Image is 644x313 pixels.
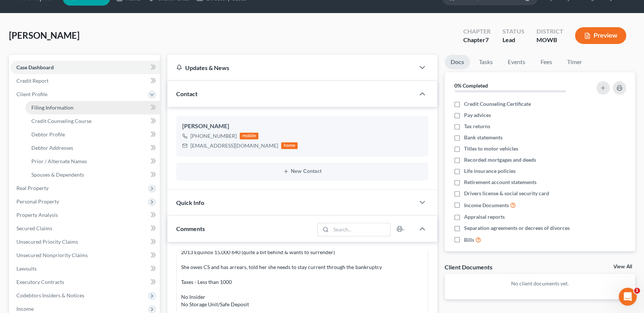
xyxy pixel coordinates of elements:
span: [PERSON_NAME] [9,30,80,41]
a: Unsecured Nonpriority Claims [10,249,160,262]
a: Lawsuits [10,262,160,275]
span: Real Property [16,185,49,191]
span: Life insurance policies [464,167,516,175]
a: View All [613,264,632,269]
button: New Contact [182,168,422,174]
div: [PHONE_NUMBER] [190,132,237,140]
a: Fees [534,55,558,69]
span: Bills [464,236,474,244]
a: Secured Claims [10,222,160,235]
a: Docs [445,55,470,69]
span: Recorded mortgages and deeds [464,156,536,164]
a: Tasks [473,55,499,69]
span: Case Dashboard [16,64,54,70]
span: Debtor Profile [31,131,65,137]
span: Quick Info [176,199,204,206]
span: Income Documents [464,202,509,209]
span: Tax returns [464,123,490,130]
span: Client Profile [16,91,47,97]
a: Property Analysis [10,208,160,222]
a: Events [502,55,531,69]
span: 1 [634,288,640,294]
div: [PERSON_NAME] [182,122,422,131]
span: Credit Counseling Course [31,118,91,124]
a: Timer [561,55,588,69]
div: MOWB [536,36,563,44]
span: Executory Contracts [16,279,64,285]
span: Pay advices [464,111,491,119]
span: Unsecured Nonpriority Claims [16,252,88,258]
span: Drivers license & social security card [464,190,549,197]
input: Search... [331,223,390,236]
span: Lawsuits [16,265,37,272]
span: Income [16,306,34,312]
a: Debtor Profile [25,128,160,141]
span: Comments [176,225,205,232]
span: Personal Property [16,198,59,205]
span: Unsecured Priority Claims [16,238,78,245]
iframe: Intercom live chat [619,288,637,306]
div: Client Documents [445,263,492,271]
a: Unsecured Priority Claims [10,235,160,249]
div: Lead [502,36,524,44]
span: Codebtors Insiders & Notices [16,292,84,298]
span: Credit Counseling Certificate [464,100,531,108]
a: Filing Information [25,101,160,114]
strong: 0% Completed [454,82,488,89]
span: Contact [176,90,197,97]
a: Debtor Addresses [25,141,160,155]
div: Updates & News [176,64,405,72]
button: Preview [575,27,626,44]
span: Titles to motor vehicles [464,145,518,152]
a: Executory Contracts [10,275,160,289]
a: Case Dashboard [10,61,160,74]
div: Status [502,27,524,36]
span: Property Analysis [16,212,58,218]
span: Secured Claims [16,225,52,231]
span: Appraisal reports [464,213,505,221]
div: Chapter [463,36,490,44]
a: Prior / Alternate Names [25,155,160,168]
a: Credit Counseling Course [25,114,160,128]
span: Separation agreements or decrees of divorces [464,224,570,232]
a: Credit Report [10,74,160,88]
div: mobile [240,133,258,139]
span: Retirement account statements [464,178,536,186]
span: Spouses & Dependents [31,171,84,178]
span: 7 [485,36,488,43]
span: Bank statements [464,134,503,141]
div: [EMAIL_ADDRESS][DOMAIN_NAME] [190,142,278,149]
div: home [281,142,298,149]
div: Chapter [463,27,490,36]
span: Prior / Alternate Names [31,158,87,164]
a: Spouses & Dependents [25,168,160,181]
span: Debtor Addresses [31,145,73,151]
p: No client documents yet. [451,280,629,287]
span: Filing Information [31,104,74,111]
span: Credit Report [16,78,49,84]
div: District [536,27,563,36]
